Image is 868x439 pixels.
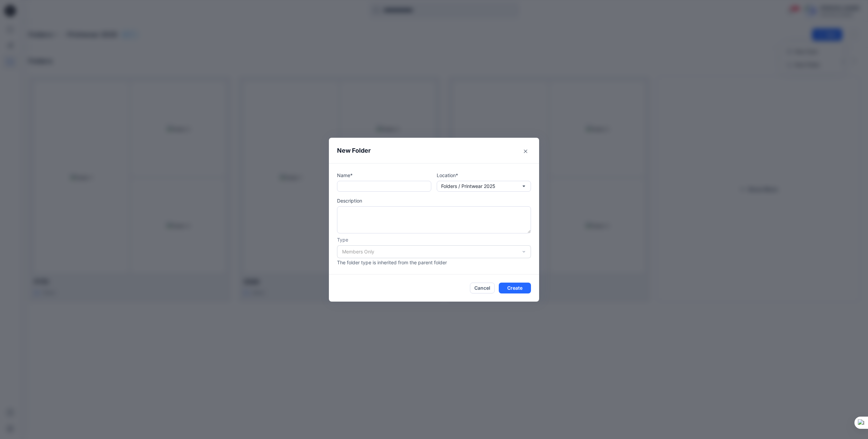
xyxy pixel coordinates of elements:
[499,283,531,293] button: Create
[337,259,531,266] p: The folder type is inherited from the parent folder
[337,236,531,243] p: Type
[437,172,531,179] p: Location*
[329,138,539,163] header: New Folder
[470,283,495,293] button: Cancel
[437,181,531,192] button: Folders / Printwear 2025
[520,146,531,157] button: Close
[441,183,495,190] p: Folders / Printwear 2025
[337,172,431,179] p: Name*
[337,197,531,204] p: Description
